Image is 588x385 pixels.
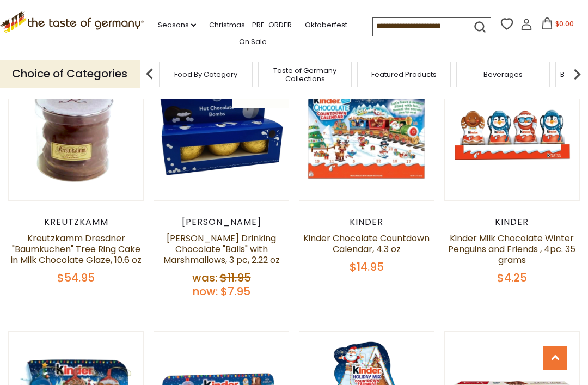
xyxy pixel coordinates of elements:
img: next arrow [566,63,588,85]
span: $14.95 [350,259,384,274]
a: Christmas - PRE-ORDER [209,19,292,31]
div: Kinder [444,217,580,228]
button: $0.00 [535,17,581,34]
span: $0.00 [555,19,574,28]
span: $7.95 [220,284,250,299]
a: Taste of Germany Collections [261,66,348,83]
a: On Sale [239,36,267,48]
img: Kinder Chocolate Countdown Calendar, 4.3 oz [299,66,434,200]
a: Beverages [483,70,523,78]
span: $54.95 [57,270,95,285]
div: Kreutzkamm [8,217,144,228]
a: Seasons [158,19,196,31]
a: Kinder Chocolate Countdown Calendar, 4.3 oz [303,232,430,255]
a: Kinder Milk Chocolate Winter Penguins and Friends , 4pc. 35 grams [448,232,575,266]
a: Kreutzkamm Dresdner "Baumkuchen" Tree Ring Cake in Milk Chocolate Glaze, 10.6 oz [11,232,142,266]
img: Klett Drinking Chocolate "Balls" with Marshmallows, 3 pc, 2.22 oz [154,66,289,200]
a: [PERSON_NAME] Drinking Chocolate "Balls" with Marshmallows, 3 pc, 2.22 oz [163,232,280,266]
div: [PERSON_NAME] [154,217,289,228]
div: Kinder [299,217,434,228]
span: $4.25 [497,270,527,285]
label: Was: [192,270,217,285]
a: Food By Category [174,70,237,78]
img: previous arrow [139,63,161,85]
img: Kinder Milk Chocolate Winter Penguins and Friends , 4pc. 35 grams [445,66,579,200]
label: Now: [193,284,218,299]
a: Oktoberfest [305,19,347,31]
img: Kreutzkamm Dresdner "Baumkuchen" Tree Ring Cake in Milk Chocolate Glaze, 10.6 oz [9,66,143,200]
span: $11.95 [220,270,251,285]
a: Featured Products [371,70,437,78]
